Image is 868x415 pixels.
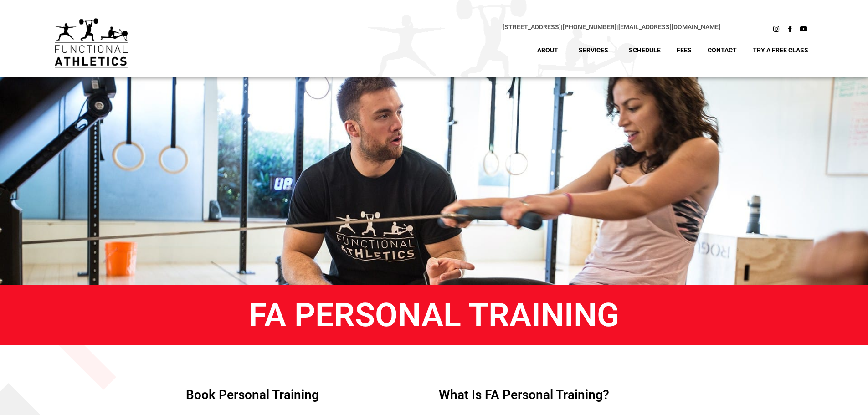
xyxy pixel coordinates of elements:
a: [PHONE_NUMBER] [563,23,616,31]
h4: Book Personal Training [186,389,430,401]
a: About [530,40,570,60]
a: Services [572,40,620,60]
a: Schedule [622,40,668,60]
a: Fees [670,40,699,60]
a: Contact [701,40,744,60]
p: | [146,22,721,32]
a: [EMAIL_ADDRESS][DOMAIN_NAME] [618,23,720,31]
a: Try A Free Class [746,40,815,60]
img: default-logo [55,18,128,68]
span: | [503,23,563,31]
a: [STREET_ADDRESS] [503,23,561,31]
h4: What is FA Personal Training? [439,389,683,401]
h1: FA Personal Training [14,299,854,332]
